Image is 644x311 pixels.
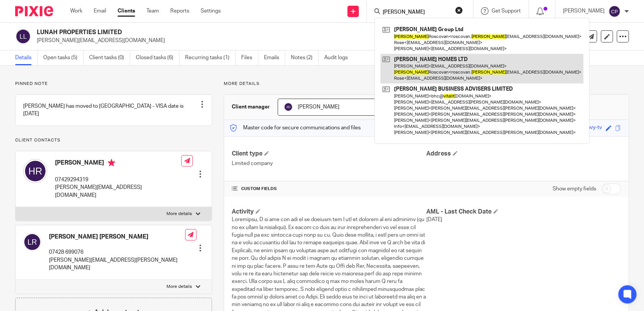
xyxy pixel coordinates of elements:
[201,7,221,15] a: Settings
[37,37,526,44] p: [PERSON_NAME][EMAIL_ADDRESS][DOMAIN_NAME]
[324,50,353,65] a: Audit logs
[166,211,192,217] p: More details
[49,248,185,256] p: 07428 699076
[43,50,83,65] a: Open tasks (5)
[264,50,285,65] a: Emails
[426,208,621,216] h4: AML - Last Check Date
[426,217,442,222] span: [DATE]
[94,7,106,15] a: Email
[89,50,130,65] a: Client tasks (0)
[15,28,31,44] img: svg%3E
[136,50,179,65] a: Closed tasks (6)
[232,103,270,111] h3: Client manager
[70,7,82,15] a: Work
[232,208,426,216] h4: Activity
[291,50,319,65] a: Notes (2)
[224,81,629,87] p: More details
[232,186,426,192] h4: CUSTOM FIELDS
[537,124,602,132] div: exciting-sea-green-wavy-tv
[232,160,426,167] p: Limited company
[37,28,428,36] h2: LUNAH PROPERTIES LIMITED
[230,124,361,132] p: Master code for secure communications and files
[166,284,192,290] p: More details
[55,159,181,168] h4: [PERSON_NAME]
[563,7,605,15] p: [PERSON_NAME]
[23,159,47,183] img: svg%3E
[15,50,38,65] a: Details
[170,7,189,15] a: Reports
[118,7,135,15] a: Clients
[23,233,41,251] img: svg%3E
[553,185,596,193] label: Show empty fields
[492,8,521,14] span: Get Support
[15,137,212,143] p: Client contacts
[55,176,181,184] p: 07429294319
[49,256,185,272] p: [PERSON_NAME][EMAIL_ADDRESS][PERSON_NAME][DOMAIN_NAME]
[284,102,293,112] img: svg%3E
[185,50,236,65] a: Recurring tasks (1)
[108,159,115,166] i: Primary
[382,9,450,16] input: Search
[15,81,212,87] p: Pinned note
[298,104,339,110] span: [PERSON_NAME]
[232,150,426,158] h4: Client type
[608,5,620,17] img: svg%3E
[55,184,181,199] p: [PERSON_NAME][EMAIL_ADDRESS][DOMAIN_NAME]
[426,150,621,158] h4: Address
[49,233,185,241] h4: [PERSON_NAME] [PERSON_NAME]
[146,7,159,15] a: Team
[455,6,463,14] button: Clear
[15,6,53,16] img: Pixie
[241,50,258,65] a: Files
